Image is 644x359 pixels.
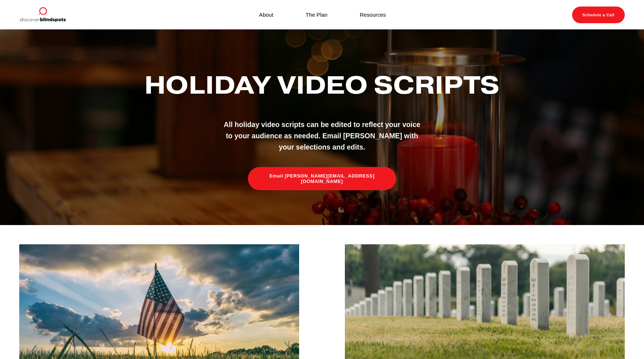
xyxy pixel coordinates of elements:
strong: All holiday video scripts can be edited to reflect your voice to your audience as needed. Email [... [224,121,422,151]
a: Schedule a Call [572,7,625,23]
a: About [259,10,274,20]
img: Discover Blind Spots [19,7,66,23]
h2: Holiday Video Scripts [121,72,523,98]
a: Resources [360,10,386,20]
a: The Plan [306,10,327,20]
a: Email [PERSON_NAME][EMAIL_ADDRESS][DOMAIN_NAME] [248,167,396,190]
